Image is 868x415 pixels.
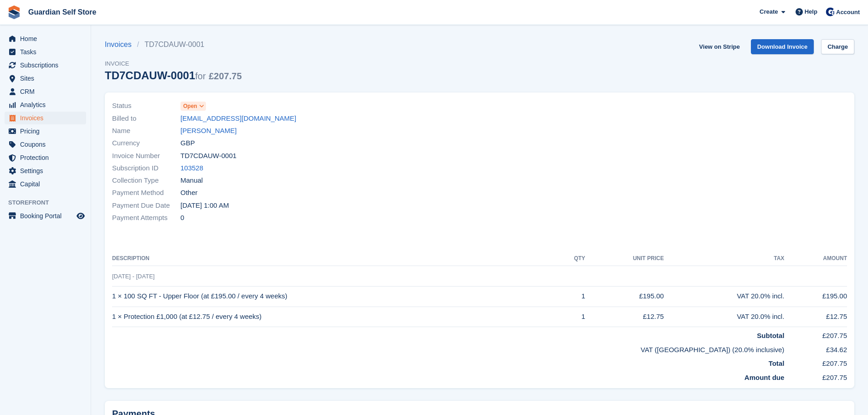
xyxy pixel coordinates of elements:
a: menu [5,125,86,138]
span: Invoice [105,59,242,68]
a: menu [5,85,86,98]
span: Status [112,101,180,111]
th: Tax [664,251,784,266]
a: menu [5,98,86,111]
span: Billed to [112,113,180,124]
a: Guardian Self Store [25,5,100,20]
td: £12.75 [585,307,664,327]
td: 1 [557,307,586,327]
span: Settings [20,164,75,177]
span: Coupons [20,138,75,151]
span: Payment Attempts [112,213,180,223]
th: Unit Price [585,251,664,266]
span: CRM [20,85,75,98]
img: Tom Scott [826,7,835,16]
a: menu [5,151,86,164]
span: Capital [20,178,75,190]
td: 1 [557,286,586,307]
span: Pricing [20,125,75,138]
span: Collection Type [112,175,180,186]
span: Storefront [8,198,91,207]
div: VAT 20.0% incl. [664,312,784,322]
span: for [195,71,205,81]
span: Open [183,102,197,110]
a: menu [5,210,86,222]
span: Name [112,126,180,136]
nav: breadcrumbs [105,39,242,50]
td: £195.00 [585,286,664,307]
a: menu [5,112,86,124]
a: menu [5,164,86,177]
span: Account [836,8,860,17]
td: £207.75 [784,355,847,369]
a: menu [5,32,86,45]
a: View on Stripe [695,39,743,54]
div: TD7CDAUW-0001 [105,69,242,82]
span: Protection [20,151,75,164]
span: 0 [180,213,184,223]
span: Payment Due Date [112,200,180,211]
span: Other [180,188,198,198]
span: [DATE] - [DATE] [112,273,154,280]
img: stora-icon-8386f47178a22dfd0bd8f6a31ec36ba5ce8667c1dd55bd0f319d3a0aa187defe.svg [7,5,21,19]
span: Subscriptions [20,59,75,72]
div: VAT 20.0% incl. [664,291,784,302]
td: £207.75 [784,327,847,341]
strong: Amount due [745,374,785,381]
span: Booking Portal [20,210,75,222]
a: menu [5,46,86,58]
strong: Subtotal [757,332,784,339]
th: Amount [784,251,847,266]
a: Open [180,101,206,111]
span: TD7CDAUW-0001 [180,151,236,161]
span: Home [20,32,75,45]
a: menu [5,138,86,151]
span: £207.75 [209,71,241,81]
a: [EMAIL_ADDRESS][DOMAIN_NAME] [180,113,296,124]
span: Analytics [20,98,75,111]
span: Payment Method [112,188,180,198]
a: Charge [821,39,854,54]
span: Manual [180,175,203,186]
td: 1 × Protection £1,000 (at £12.75 / every 4 weeks) [112,307,557,327]
a: Download Invoice [751,39,814,54]
a: Preview store [75,210,86,221]
span: Tasks [20,46,75,58]
strong: Total [769,359,785,367]
span: Help [805,7,817,16]
th: QTY [557,251,586,266]
a: Invoices [105,39,137,50]
td: £207.75 [784,369,847,383]
td: £195.00 [784,286,847,307]
td: VAT ([GEOGRAPHIC_DATA]) (20.0% inclusive) [112,341,784,355]
td: £34.62 [784,341,847,355]
span: Currency [112,138,180,149]
a: 103528 [180,163,203,174]
span: Invoices [20,112,75,124]
span: Subscription ID [112,163,180,174]
span: Create [760,7,778,16]
span: Invoice Number [112,151,180,161]
span: GBP [180,138,195,149]
span: Sites [20,72,75,85]
a: menu [5,178,86,190]
a: [PERSON_NAME] [180,126,236,136]
th: Description [112,251,557,266]
td: £12.75 [784,307,847,327]
a: menu [5,72,86,85]
a: menu [5,59,86,72]
time: 2025-08-30 00:00:00 UTC [180,200,229,211]
td: 1 × 100 SQ FT - Upper Floor (at £195.00 / every 4 weeks) [112,286,557,307]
